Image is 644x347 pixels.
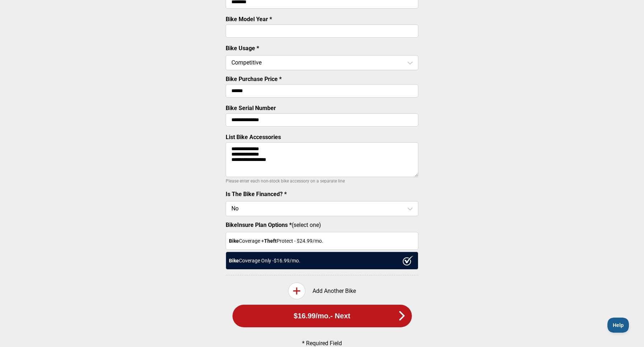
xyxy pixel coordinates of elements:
label: Bike Usage * [226,45,259,52]
iframe: Toggle Customer Support [607,318,630,333]
label: Bike Model Year * [226,16,272,23]
p: Please enter each non-stock bike accessory on a separate line [226,177,418,185]
div: Add Another Bike [226,282,418,299]
label: (select one) [226,222,418,228]
button: $16.99/mo.- Next [232,305,412,327]
img: ux1sgP1Haf775SAghJI38DyDlYP+32lKFAAAAAElFTkSuQmCC [403,256,413,266]
strong: BikeInsure Plan Options * [226,222,292,228]
strong: Bike [229,238,239,244]
div: Coverage + Protect - $ 24.99 /mo. [226,232,418,250]
strong: Bike [229,258,239,263]
label: Bike Serial Number [226,105,276,111]
label: List Bike Accessories [226,134,281,141]
p: * Required Field [238,340,406,347]
label: Is The Bike Financed? * [226,191,287,198]
label: Bike Purchase Price * [226,76,282,82]
span: /mo. [316,312,330,320]
div: Coverage Only - $16.99 /mo. [226,252,418,270]
strong: Theft [264,238,277,244]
